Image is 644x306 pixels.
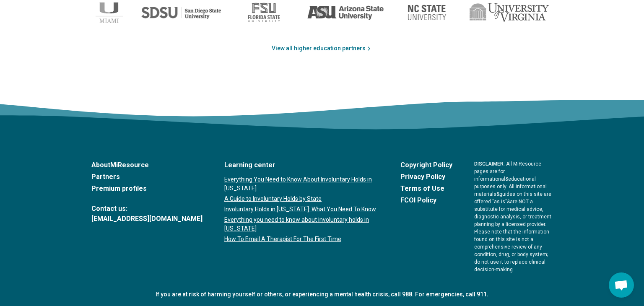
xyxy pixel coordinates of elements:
a: Involuntary Holds in [US_STATE]: What You Need To Know [224,205,379,214]
img: University of Miami [96,2,123,23]
a: Learning center [224,160,379,170]
a: Partners [91,172,203,182]
img: University of Virginia [470,3,549,22]
a: Open chat [609,272,634,298]
a: Terms of Use [400,184,452,194]
a: Everything you need to know about involuntary holds in [US_STATE] [224,215,379,233]
a: AboutMiResource [91,160,203,170]
a: FCOI Policy [400,195,452,205]
a: Copyright Policy [400,160,452,170]
a: Everything You Need to Know About Involuntary Holds in [US_STATE] [224,175,379,193]
a: Privacy Policy [400,172,452,182]
a: [EMAIL_ADDRESS][DOMAIN_NAME] [91,214,203,224]
img: North Carolina State University [402,1,451,24]
a: A Guide to Involuntary Holds by State [224,194,379,203]
a: View all higher education partners [272,44,372,53]
img: Arizona State University [307,5,384,20]
a: Premium profiles [91,184,203,194]
span: DISCLAIMER [474,161,504,167]
p: If you are at risk of harming yourself or others, or experiencing a mental health crisis, call 98... [91,290,553,299]
img: San Diego State University [141,3,221,22]
a: How To Email A Therapist For The First Time [224,235,379,244]
span: Contact us: [91,204,203,214]
p: : All MiResource pages are for informational & educational purposes only. All informational mater... [474,160,553,273]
